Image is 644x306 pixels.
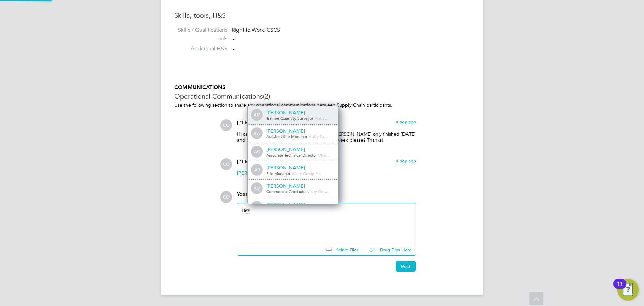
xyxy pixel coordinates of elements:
span: Trainee Quantity Surveyor [266,115,313,121]
div: Right to Work, CSCS [232,27,470,34]
span: CO [220,158,232,170]
div: [PERSON_NAME] [266,183,333,189]
span: - [233,46,234,52]
span: [PERSON_NAME] [237,159,276,164]
span: Commercial Graduate [266,189,306,194]
div: [PERSON_NAME] [266,128,333,134]
button: Open Resource Center, 11 new notifications [617,279,639,301]
span: Associate Technical Director [266,152,317,158]
span: Vistry Gr… [309,134,328,139]
div: 11 [617,284,623,293]
button: Post [396,261,416,272]
label: Tools [174,35,227,42]
span: - [306,189,307,194]
div: Hi [241,207,412,236]
span: [PERSON_NAME] [237,120,276,125]
span: Vistry… [315,115,329,121]
span: Assistant Site Manager [266,134,307,139]
p: Use the following section to share any operational communications between Supply Chain participants. [174,102,470,108]
label: Skills / Qualifications [174,27,227,34]
span: Site Manager [266,171,290,176]
span: - [313,115,315,121]
h3: Operational Communications [174,92,470,101]
span: Vistry Gro… [307,189,329,194]
span: AM [252,183,262,194]
div: [PERSON_NAME] [266,165,333,171]
button: Drag Files Here [364,243,412,257]
span: (2) [263,92,270,101]
span: - [307,134,309,139]
span: AC [252,146,262,157]
div: say: [237,191,416,203]
span: - [317,152,318,158]
span: You [237,191,245,197]
span: AW [252,128,262,139]
span: a day ago [396,158,416,164]
span: Vistr… [318,152,330,158]
div: [PERSON_NAME] [266,146,333,152]
span: CO [220,191,232,203]
span: Vistry Group Plc [292,171,321,176]
div: [PERSON_NAME] [266,110,333,116]
h3: Skills, tools, H&S [174,11,470,20]
span: AM [252,110,262,120]
p: Hi can we please get this extended please as [PERSON_NAME] only finished [DATE] and is due last w... [237,131,416,143]
span: CO [220,119,232,131]
span: - [233,36,234,42]
span: - [290,171,292,176]
span: AH [252,202,262,212]
span: AB [252,165,262,175]
span: a day ago [396,119,416,125]
h5: COMMUNICATIONS [174,84,470,91]
div: [PERSON_NAME] [266,202,333,208]
label: Additional H&S [174,45,227,52]
span: [PERSON_NAME] [237,170,276,176]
